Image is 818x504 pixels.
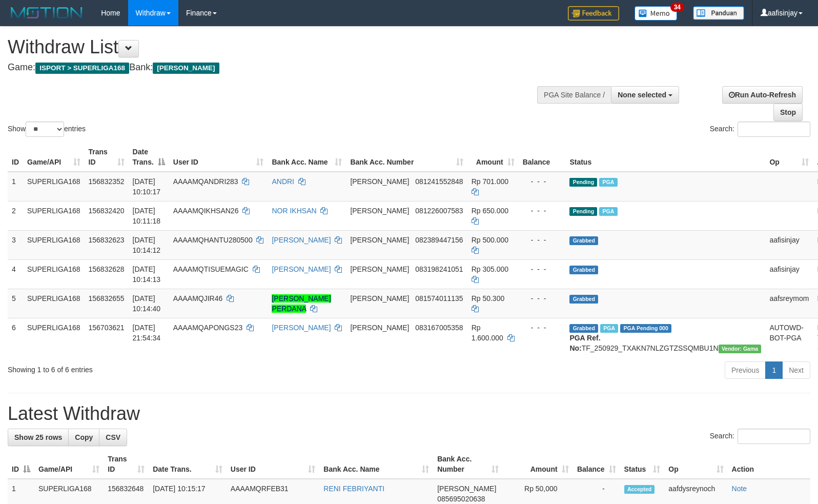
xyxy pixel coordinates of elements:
[149,450,227,479] th: Date Trans.: activate to sort column ascending
[765,361,783,379] a: 1
[503,450,573,479] th: Amount: activate to sort column ascending
[227,450,319,479] th: User ID: activate to sort column ascending
[765,289,813,318] td: aafsreymom
[350,265,409,273] span: [PERSON_NAME]
[765,259,813,289] td: aafisinjay
[133,236,161,254] span: [DATE] 10:14:12
[23,259,85,289] td: SUPERLIGA168
[728,450,810,479] th: Action
[173,324,242,332] span: AAAAMQAPONGS23
[611,86,679,104] button: None selected
[75,433,93,441] span: Copy
[8,259,23,289] td: 4
[624,485,655,494] span: Accepted
[272,265,331,273] a: [PERSON_NAME]
[437,485,496,493] span: [PERSON_NAME]
[782,361,810,379] a: Next
[415,236,463,244] span: Copy 082389447156 to clipboard
[8,143,23,172] th: ID
[8,360,333,375] div: Showing 1 to 6 of 6 entries
[599,207,617,216] span: Marked by aafheankoy
[268,143,346,172] th: Bank Acc. Name: activate to sort column ascending
[600,324,618,333] span: Marked by aafchhiseyha
[23,143,85,172] th: Game/API: activate to sort column ascending
[173,294,222,303] span: AAAAMQJIR46
[272,207,316,215] a: NOR IKHSAN
[537,86,611,104] div: PGA Site Balance /
[8,429,69,446] a: Show 25 rows
[8,318,23,357] td: 6
[415,177,463,186] span: Copy 081241552848 to clipboard
[89,177,125,186] span: 156832352
[472,207,508,215] span: Rp 650.000
[173,236,253,244] span: AAAAMQHANTU280500
[14,433,62,441] span: Show 25 rows
[433,450,503,479] th: Bank Acc. Number: activate to sort column ascending
[732,485,747,493] a: Note
[133,324,161,342] span: [DATE] 21:54:34
[85,143,129,172] th: Trans ID: activate to sort column ascending
[635,6,678,21] img: Button%20Memo.svg
[738,429,810,444] input: Search:
[472,265,508,273] span: Rp 305.000
[346,143,467,172] th: Bank Acc. Number: activate to sort column ascending
[133,207,161,225] span: [DATE] 10:11:18
[89,294,125,303] span: 156832655
[23,318,85,357] td: SUPERLIGA168
[773,104,803,121] a: Stop
[99,429,127,446] a: CSV
[693,6,744,20] img: panduan.png
[599,178,617,187] span: Marked by aafheankoy
[153,63,219,74] span: [PERSON_NAME]
[568,6,619,21] img: Feedback.jpg
[565,318,765,357] td: TF_250929_TXAKN7NLZGTZSSQMBU1N
[415,265,463,273] span: Copy 083198241051 to clipboard
[34,450,104,479] th: Game/API: activate to sort column ascending
[23,172,85,201] td: SUPERLIGA168
[722,86,803,104] a: Run Auto-Refresh
[620,450,665,479] th: Status: activate to sort column ascending
[350,207,409,215] span: [PERSON_NAME]
[765,143,813,172] th: Op: activate to sort column ascending
[719,345,762,353] span: Vendor URL: https://trx31.1velocity.biz
[437,495,485,503] span: Copy 085695020638 to clipboard
[415,324,463,332] span: Copy 083167005358 to clipboard
[569,178,597,187] span: Pending
[415,294,463,303] span: Copy 081574011135 to clipboard
[173,207,239,215] span: AAAAMQIKHSAN26
[565,143,765,172] th: Status
[725,361,766,379] a: Previous
[23,289,85,318] td: SUPERLIGA168
[523,176,562,187] div: - - -
[569,207,597,216] span: Pending
[8,5,86,21] img: MOTION_logo.png
[8,122,86,137] label: Show entries
[272,294,331,313] a: [PERSON_NAME] PERDANA
[8,201,23,230] td: 2
[350,324,409,332] span: [PERSON_NAME]
[8,404,810,424] h1: Latest Withdraw
[472,236,508,244] span: Rp 500.000
[569,266,598,274] span: Grabbed
[350,236,409,244] span: [PERSON_NAME]
[8,289,23,318] td: 5
[710,429,810,444] label: Search:
[523,264,562,274] div: - - -
[133,294,161,313] span: [DATE] 10:14:40
[415,207,463,215] span: Copy 081226007583 to clipboard
[569,236,598,245] span: Grabbed
[323,485,384,493] a: RENI FEBRIYANTI
[133,177,161,196] span: [DATE] 10:10:17
[26,122,64,137] select: Showentries
[129,143,169,172] th: Date Trans.: activate to sort column descending
[8,63,535,73] h4: Game: Bank:
[8,37,535,57] h1: Withdraw List
[573,450,620,479] th: Balance: activate to sort column ascending
[89,324,125,332] span: 156703621
[89,207,125,215] span: 156832420
[8,172,23,201] td: 1
[523,322,562,333] div: - - -
[272,177,294,186] a: ANDRI
[104,450,149,479] th: Trans ID: activate to sort column ascending
[35,63,129,74] span: ISPORT > SUPERLIGA168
